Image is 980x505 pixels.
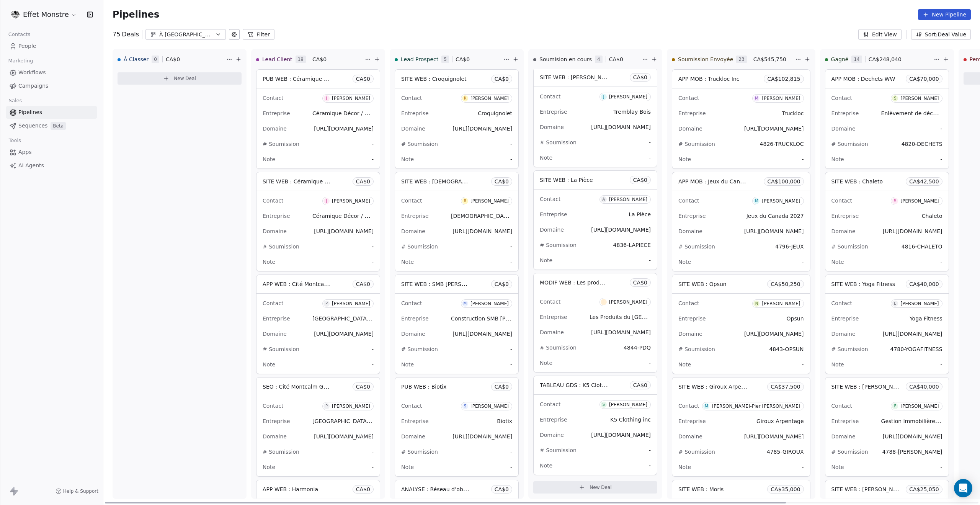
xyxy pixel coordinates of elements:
span: MODIF WEB : Les produits du [GEOGRAPHIC_DATA] [540,279,676,286]
span: APP MOB : Dechets WW [831,76,895,82]
div: [PERSON_NAME] [470,404,509,409]
div: Lead Client19CA$0 [256,49,363,69]
div: MODIF WEB : Les produits du [GEOGRAPHIC_DATA]CA$0ContactL[PERSON_NAME]EntrepriseLes Produits du [... [533,273,657,373]
span: CA$ 0 [356,383,370,391]
span: # Soumission [831,346,868,352]
div: J [326,198,327,204]
span: CA$ 102,815 [767,75,800,83]
div: TABLEAU GDS : K5 ClothingCA$0ContactS[PERSON_NAME]EntrepriseK5 Clothing incDomaine[URL][DOMAIN_NA... [533,376,657,475]
a: Workflows [6,66,97,79]
div: [PERSON_NAME] [332,404,370,409]
span: Entreprise [401,110,429,116]
div: APP MOB : Truckloc IncCA$102,815ContactM[PERSON_NAME]EntrepriseTrucklocDomaine[URL][DOMAIN_NAME]#... [672,69,810,169]
span: - [649,139,651,146]
div: [PERSON_NAME]-Pier [PERSON_NAME] [712,404,800,409]
span: [DEMOGRAPHIC_DATA] [PERSON_NAME] [451,212,558,219]
span: Entreprise [401,418,429,424]
span: CA$ 0 [633,176,647,184]
span: [GEOGRAPHIC_DATA] Gestion Financière [312,315,420,322]
span: SITE WEB : Opsun [678,281,727,287]
button: Effet Monstre [9,8,78,21]
span: - [649,359,651,367]
a: Campaigns [6,80,97,92]
span: 23 [736,56,746,63]
span: CA$ 0 [633,381,647,389]
span: CA$ 0 [456,56,470,63]
a: SequencesBeta [6,119,97,132]
span: Contact [678,198,699,204]
span: [URL][DOMAIN_NAME] [883,331,942,337]
span: New Deal [174,75,196,82]
div: Gagné14CA$248,040 [825,49,932,69]
span: Domaine [401,228,425,234]
span: CA$ 0 [495,178,509,185]
span: APP MOB : Truckloc Inc [678,76,739,82]
span: Note [540,360,552,366]
span: Lead Prospect [401,56,438,63]
span: Entreprise [678,110,706,116]
div: SITE WEB : La PièceCA$0ContactA[PERSON_NAME]EntrepriseLa PièceDomaine[URL][DOMAIN_NAME]# Soumissi... [533,170,657,270]
span: Domaine [678,331,702,337]
div: S [603,402,605,408]
span: SITE WEB : Croquignolet [401,76,467,82]
span: Contact [678,403,699,409]
div: [PERSON_NAME] [609,197,647,202]
span: Entreprise [831,213,859,219]
span: Entreprise [263,213,290,219]
span: [URL][DOMAIN_NAME] [314,331,374,337]
div: [PERSON_NAME] [470,198,509,204]
div: [PERSON_NAME] [900,96,939,101]
span: Entreprise [401,213,429,219]
button: New Deal [118,72,242,85]
div: SITE WEB : [DEMOGRAPHIC_DATA] [PERSON_NAME]CA$0ContactR[PERSON_NAME]Entreprise[DEMOGRAPHIC_DATA] ... [395,172,519,271]
span: Construction SMB [PERSON_NAME] inc. [451,315,556,322]
span: Domaine [831,228,856,234]
div: A [602,196,605,203]
span: Note [831,361,844,368]
div: APP MOB : Jeux du CanadaCA$100,000ContactM[PERSON_NAME]EntrepriseJeux du Canada 2027Domaine[URL][... [672,172,810,271]
span: CA$ 0 [495,75,509,83]
span: Domaine [831,331,856,337]
span: People [18,42,36,50]
span: CA$ 0 [495,280,509,288]
span: [URL][DOMAIN_NAME] [744,126,804,132]
div: M [464,301,467,307]
span: [URL][DOMAIN_NAME] [452,331,512,337]
span: Yoga Fitness [910,315,942,322]
span: Sequences [18,122,47,130]
span: Soumision en cours [539,56,592,63]
div: S [464,403,466,409]
div: Soumission Envoyée23CA$545,750 [672,49,794,69]
div: J [326,95,327,101]
span: CA$ 0 [495,383,509,391]
span: - [372,345,374,353]
div: R [464,198,466,204]
div: S [894,95,896,101]
span: Gagné [831,56,849,63]
span: Domaine [678,126,702,132]
div: E [894,301,896,307]
span: # Soumission [263,244,299,250]
div: [PERSON_NAME] [470,301,509,306]
span: Domaine [263,126,287,132]
span: PUB WEB : Biotix [401,384,446,390]
span: [URL][DOMAIN_NAME] [744,228,804,234]
div: [PERSON_NAME] [762,96,800,101]
span: Note [401,361,414,368]
span: Contact [831,300,852,306]
div: M [755,95,758,101]
div: F [894,403,897,409]
span: SITE WEB : Chaleto [831,178,883,185]
span: Entreprise [263,315,290,322]
span: Entreprise [678,213,706,219]
span: # Soumission [678,141,715,147]
button: Filter [243,29,274,40]
span: CA$ 0 [633,74,647,81]
span: CA$ 0 [633,279,647,286]
div: [PERSON_NAME] [900,301,939,306]
span: Domaine [540,124,564,130]
span: # Soumission [263,346,299,352]
span: Note [263,156,275,162]
span: - [372,258,374,266]
span: [URL][DOMAIN_NAME] [314,126,374,132]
